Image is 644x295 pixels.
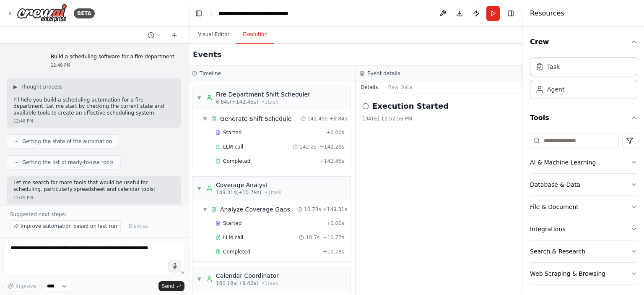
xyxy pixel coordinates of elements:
[262,99,278,105] span: • 1 task
[307,115,327,122] span: 142.45s
[10,211,178,218] p: Suggested next steps:
[216,90,310,99] div: Fire Department Shift Scheduler
[216,99,258,105] span: 6.84s (+142.45s)
[13,180,174,193] p: Let me search for more tools that would be useful for scheduling, particularly spreadsheet and ca...
[197,276,202,282] span: ▼
[220,115,291,123] div: Generate Shift Schedule
[51,54,174,60] p: Build a scheduling software for a fire department
[128,223,148,230] span: Dismiss
[223,248,250,255] span: Completed
[169,260,181,272] button: Click to speak your automation idea
[530,130,637,292] div: Tools
[530,106,637,130] button: Tools
[299,144,317,150] span: 142.2s
[530,263,637,285] button: Web Scraping & Browsing
[323,248,344,255] span: + 10.78s
[216,189,261,196] span: 149.31s (+10.78s)
[203,206,208,213] span: ▼
[329,115,347,122] span: + 6.84s
[223,158,250,164] span: Completed
[383,81,418,93] button: Raw Data
[223,234,243,241] span: LLM call
[356,81,383,93] button: Details
[17,4,67,23] img: Logo
[3,281,40,292] button: Improve
[530,30,637,54] button: Crew
[236,26,274,44] button: Execution
[197,94,202,101] span: ▼
[158,281,184,291] button: Send
[530,8,564,18] h4: Resources
[22,138,112,145] span: Getting the state of the automation
[223,144,243,150] span: LLM call
[362,115,517,122] div: [DATE] 12:52:56 PM
[21,84,62,90] span: Thought process
[304,206,321,213] span: 10.78s
[13,84,17,90] span: ▶
[13,195,174,201] div: 12:49 PM
[223,129,241,136] span: Started
[530,151,637,173] button: AI & Machine Learning
[216,181,281,189] div: Coverage Analyst
[218,9,288,18] nav: breadcrumb
[16,283,36,290] span: Improve
[505,8,517,19] button: Hide right sidebar
[13,97,174,117] p: I'll help you build a scheduling automation for a fire department. Let me start by checking the c...
[326,220,344,227] span: + 0.00s
[10,220,121,232] button: Improve automation based on last run
[74,8,95,18] div: BETA
[223,220,241,227] span: Started
[144,30,164,40] button: Switch to previous chat
[193,49,221,60] h2: Events
[193,8,205,19] button: Hide left sidebar
[124,220,152,232] button: Dismiss
[530,174,637,196] button: Database & Data
[216,280,258,287] span: 160.18s (+9.42s)
[367,70,400,77] h3: Event details
[197,185,202,192] span: ▼
[168,30,181,40] button: Start a new chat
[530,218,637,240] button: Integrations
[21,223,117,230] span: Improve automation based on last run
[203,115,208,122] span: ▼
[323,234,344,241] span: + 10.77s
[191,26,236,44] button: Visual Editor
[220,205,290,214] div: Analyze Coverage Gaps
[323,206,347,213] span: + 149.31s
[320,158,344,164] span: + 142.45s
[51,62,174,68] div: 12:48 PM
[216,272,279,280] div: Calendar Coordinator
[200,70,221,77] h3: Timeline
[13,118,174,124] div: 12:48 PM
[530,196,637,218] button: File & Document
[265,189,281,196] span: • 1 task
[530,54,637,106] div: Crew
[547,63,560,71] div: Task
[547,85,564,94] div: Agent
[13,84,62,90] button: ▶Thought process
[326,129,344,136] span: + 0.00s
[22,159,114,166] span: Getting the list of ready-to-use tools
[320,144,344,150] span: + 142.26s
[530,240,637,262] button: Search & Research
[372,100,449,112] h2: Execution Started
[262,280,278,287] span: • 1 task
[306,234,319,241] span: 10.7s
[162,283,174,290] span: Send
